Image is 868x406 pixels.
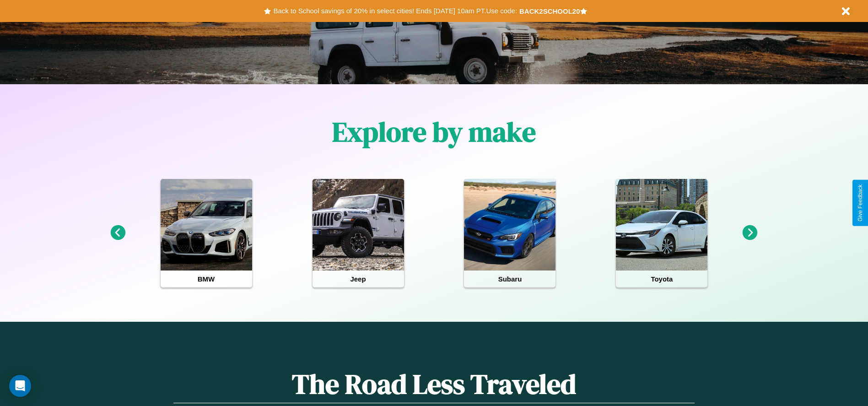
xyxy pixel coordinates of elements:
[857,184,863,222] div: Give Feedback
[519,7,580,15] b: BACK2SCHOOL20
[464,271,555,287] h4: Subaru
[173,365,694,403] h1: The Road Less Traveled
[616,271,707,287] h4: Toyota
[271,5,519,17] button: Back to School savings of 20% in select cities! Ends [DATE] 10am PT.Use code:
[161,271,252,287] h4: BMW
[313,271,404,287] h4: Jeep
[9,375,31,397] div: Open Intercom Messenger
[332,113,536,151] h1: Explore by make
